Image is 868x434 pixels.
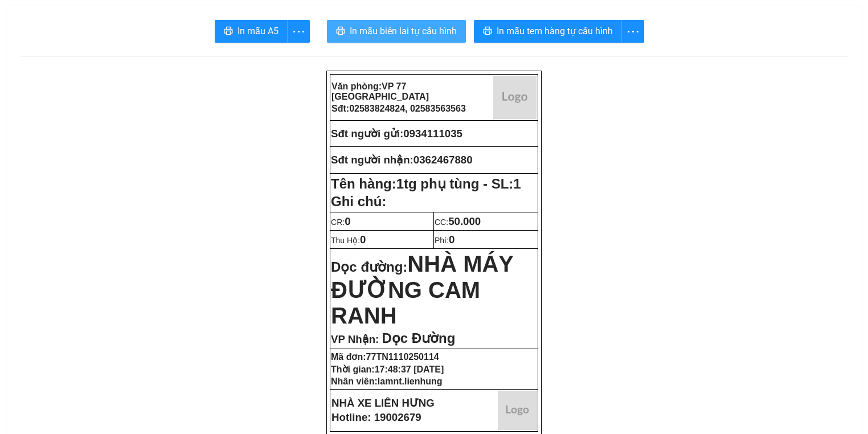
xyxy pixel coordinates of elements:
strong: Sđt người nhận: [331,154,413,166]
span: In mẫu biên lai tự cấu hình [350,24,457,38]
strong: Văn phòng: [331,81,429,101]
img: logo [493,76,537,119]
strong: Sđt: [331,104,466,113]
span: more [622,24,644,39]
span: printer [483,26,492,37]
span: 0 [360,234,366,245]
strong: NHÀ XE LIÊN HƯNG [331,397,435,409]
span: 1tg phụ tùng - SL: [396,176,521,191]
span: printer [336,26,345,37]
span: 77TN1110250114 [366,352,439,362]
span: 17:48:37 [DATE] [375,365,444,374]
span: printer [224,26,233,37]
span: Dọc Đường [382,330,455,346]
span: VP 77 [GEOGRAPHIC_DATA] [331,81,429,101]
button: printerIn mẫu tem hàng tự cấu hình [474,20,622,43]
span: In mẫu tem hàng tự cấu hình [497,24,613,38]
strong: Tên hàng: [331,176,521,191]
button: more [621,20,644,43]
span: Thu Hộ: [331,236,366,245]
strong: Sđt người gửi: [331,128,403,140]
button: more [287,20,310,43]
span: Ghi chú: [331,194,386,209]
span: 0362467880 [413,154,473,166]
span: In mẫu A5 [238,24,279,38]
img: logo [498,391,537,430]
span: Phí: [435,236,455,245]
span: 50.000 [448,215,481,227]
span: 02583824824, 02583563563 [349,104,466,113]
button: printerIn mẫu A5 [215,20,288,43]
strong: Mã đơn: [331,352,439,362]
span: CR: [331,218,351,227]
span: CC: [435,218,481,227]
span: NHÀ MÁY ĐƯỜNG CAM RANH [331,251,513,328]
span: 1 [513,176,521,191]
span: 0934111035 [403,128,462,140]
span: 0 [345,215,350,227]
button: printerIn mẫu biên lai tự cấu hình [327,20,466,43]
strong: Thời gian: [331,365,444,374]
strong: Dọc đường: [331,259,513,326]
strong: Hotline: 19002679 [331,411,421,423]
span: lamnt.lienhung [378,376,443,386]
span: 0 [449,234,455,245]
strong: Nhân viên: [331,376,443,386]
span: more [288,24,309,39]
span: VP Nhận: [331,333,379,345]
